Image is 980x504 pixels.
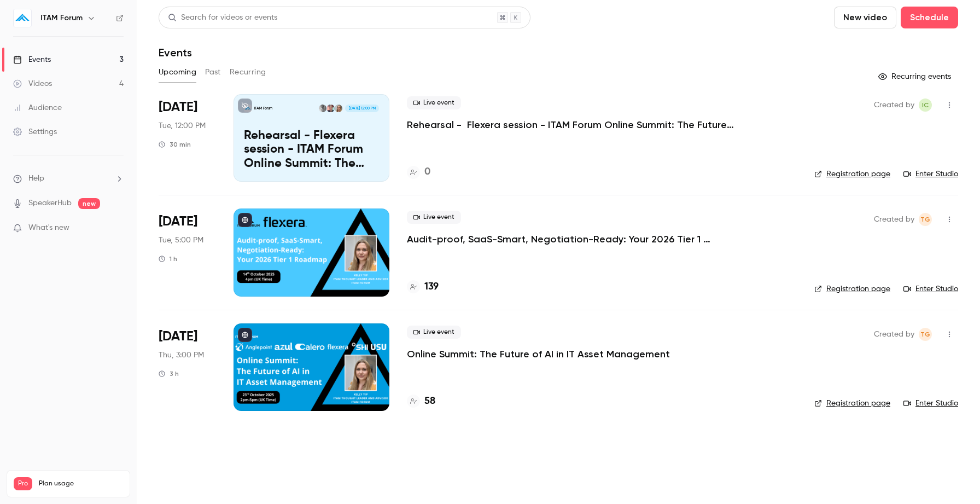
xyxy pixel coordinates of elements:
[159,99,197,116] span: [DATE]
[424,394,435,409] h4: 58
[922,99,929,112] span: IC
[159,350,204,361] span: Thu, 3:00 PM
[110,223,124,233] iframe: Noticeable Trigger
[168,12,277,24] div: Search for videos or events
[814,283,890,294] a: Registration page
[159,213,197,230] span: [DATE]
[834,7,896,28] button: New video
[903,169,958,179] a: Enter Studio
[28,198,72,209] a: SpeakerHub
[920,213,930,226] span: TG
[244,129,379,171] p: Rehearsal - Flexera session - ITAM Forum Online Summit: The Future of AI in IT Asset Management, ...
[159,120,206,131] span: Tue, 12:00 PM
[326,105,334,112] img: Leigh Martin
[159,94,216,182] div: Oct 14 Tue, 11:00 AM (Europe/London)
[335,105,342,112] img: Kelly Yip
[874,213,914,226] span: Created by
[14,9,31,27] img: ITAM Forum
[159,140,191,149] div: 30 min
[901,7,958,28] button: Schedule
[407,280,439,294] a: 139
[159,208,216,296] div: Oct 14 Tue, 4:00 PM (Europe/London)
[903,283,958,294] a: Enter Studio
[28,222,69,234] span: What's new
[205,63,221,81] button: Past
[919,99,932,112] span: Iva Ceronio
[873,68,958,85] button: Recurring events
[407,211,461,224] span: Live event
[319,105,326,112] img: Gary McAllister
[40,13,83,24] h6: ITAM Forum
[814,169,890,179] a: Registration page
[424,165,430,179] h4: 0
[13,78,52,89] div: Videos
[345,105,378,112] span: [DATE] 12:00 PM
[814,398,890,409] a: Registration page
[407,118,735,131] a: Rehearsal - Flexera session - ITAM Forum Online Summit: The Future of AI in IT Asset Management, ...
[13,126,57,137] div: Settings
[159,369,179,378] div: 3 h
[874,328,914,341] span: Created by
[407,96,461,109] span: Live event
[407,165,430,179] a: 0
[13,102,62,113] div: Audience
[874,99,914,112] span: Created by
[424,280,439,294] h4: 139
[903,398,958,409] a: Enter Studio
[407,394,435,409] a: 58
[13,173,124,184] li: help-dropdown-opener
[28,173,44,184] span: Help
[159,254,177,263] div: 1 h
[407,347,670,361] a: Online Summit: The Future of AI in IT Asset Management
[159,235,203,246] span: Tue, 5:00 PM
[407,326,461,339] span: Live event
[254,106,272,111] p: ITAM Forum
[919,213,932,226] span: Tasveer Gola
[14,477,32,490] span: Pro
[230,63,266,81] button: Recurring
[159,323,216,411] div: Oct 23 Thu, 2:00 PM (Europe/London)
[13,54,51,65] div: Events
[407,233,735,246] a: Audit-proof, SaaS-Smart, Negotiation-Ready: Your 2026 Tier 1 Roadmap
[159,63,196,81] button: Upcoming
[159,328,197,345] span: [DATE]
[78,198,100,209] span: new
[234,94,389,182] a: Rehearsal - Flexera session - ITAM Forum Online Summit: The Future of AI in IT Asset Management, ...
[159,46,192,59] h1: Events
[919,328,932,341] span: Tasveer Gola
[920,328,930,341] span: TG
[39,479,123,488] span: Plan usage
